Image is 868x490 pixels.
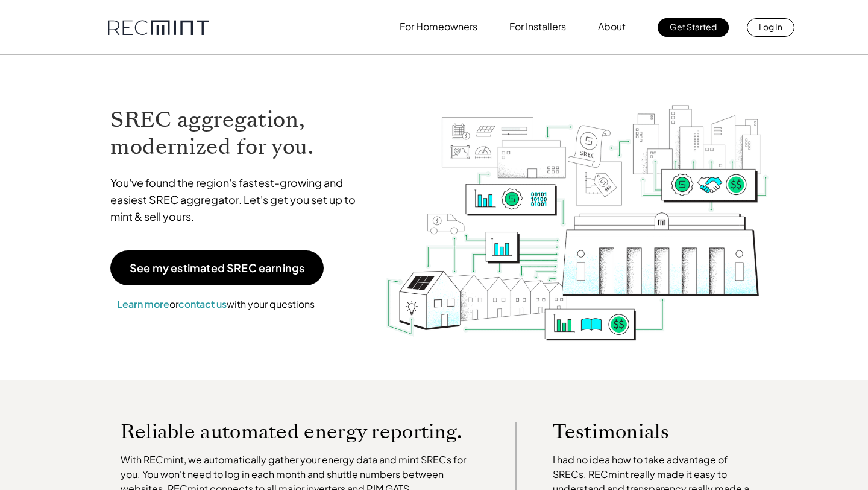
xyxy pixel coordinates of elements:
a: Get Started [658,18,729,37]
p: You've found the region's fastest-growing and easiest SREC aggregator. Let's get you set up to mi... [110,174,367,225]
a: Log In [747,18,794,37]
img: RECmint value cycle [385,73,770,344]
p: For Installers [509,18,566,35]
p: Reliable automated energy reporting. [121,422,480,441]
p: Get Started [670,18,717,35]
a: Learn more [117,297,169,310]
a: See my estimated SREC earnings [110,250,324,285]
h1: SREC aggregation, modernized for you. [110,106,367,161]
p: or with your questions [110,296,321,312]
p: About [598,18,626,35]
p: For Homeowners [400,18,477,35]
p: See my estimated SREC earnings [130,262,304,273]
p: Log In [759,18,782,35]
a: contact us [178,297,227,310]
p: Testimonials [553,422,732,441]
